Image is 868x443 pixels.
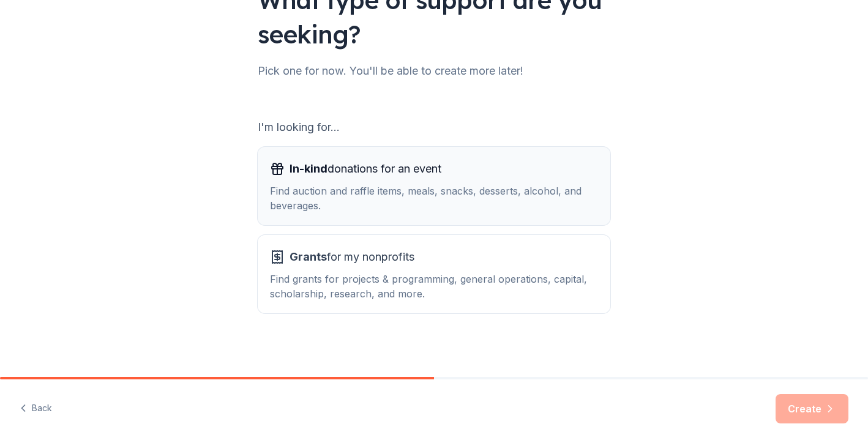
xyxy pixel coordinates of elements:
[290,159,441,179] span: donations for an event
[290,250,327,263] span: Grants
[270,184,598,213] div: Find auction and raffle items, meals, snacks, desserts, alcohol, and beverages.
[258,61,610,81] div: Pick one for now. You'll be able to create more later!
[290,162,327,175] span: In-kind
[258,147,610,225] button: In-kinddonations for an eventFind auction and raffle items, meals, snacks, desserts, alcohol, and...
[290,247,414,267] span: for my nonprofits
[258,235,610,313] button: Grantsfor my nonprofitsFind grants for projects & programming, general operations, capital, schol...
[258,117,610,137] div: I'm looking for...
[20,396,52,422] button: Back
[270,272,598,301] div: Find grants for projects & programming, general operations, capital, scholarship, research, and m...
